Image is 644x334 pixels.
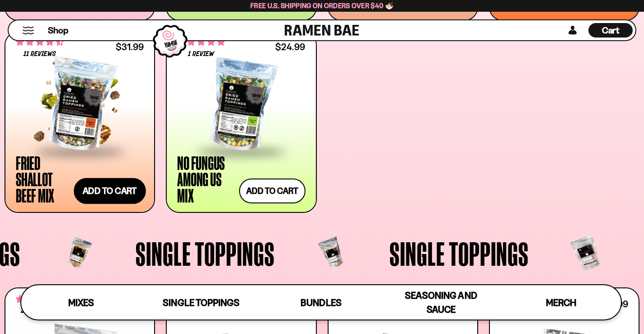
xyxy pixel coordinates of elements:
[390,237,529,270] span: Single Toppings
[141,285,261,320] a: Single Toppings
[21,285,141,320] a: Mixes
[501,285,621,320] a: Merch
[588,20,633,40] div: Cart
[5,32,155,213] a: 4.64 stars 11 reviews $31.99 Fried Shallot Beef Mix Add to cart
[177,155,235,203] div: No Fungus Among Us Mix
[301,297,341,308] span: Bundles
[166,32,316,213] a: 5.00 stars 1 review $24.99 No Fungus Among Us Mix Add to cart
[188,51,214,58] span: 1 review
[22,27,34,34] button: Mobile Menu Trigger
[250,1,394,10] span: Free U.S. Shipping on Orders over $40 🍜
[239,179,305,203] button: Add to cart
[275,42,305,51] div: $24.99
[136,237,275,270] span: Single Toppings
[48,24,68,37] span: Shop
[68,297,94,308] span: Mixes
[163,297,239,308] span: Single Toppings
[602,25,620,36] span: Cart
[16,293,64,305] span: 4.76 stars
[24,51,56,58] span: 11 reviews
[16,155,71,203] div: Fried Shallot Beef Mix
[261,285,381,320] a: Bundles
[48,23,68,38] a: Shop
[116,42,144,51] div: $31.99
[405,290,477,315] span: Seasoning and Sauce
[381,285,501,320] a: Seasoning and Sauce
[546,297,576,308] span: Merch
[74,178,146,204] button: Add to cart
